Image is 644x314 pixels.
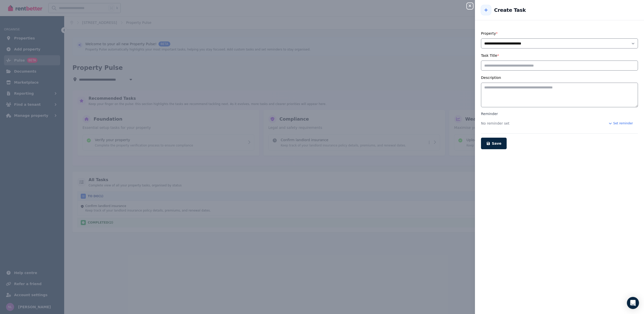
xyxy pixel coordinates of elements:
h2: Create Task [494,7,526,14]
div: Open Intercom Messenger [627,297,639,309]
span: No reminder set [481,121,509,126]
label: Description [481,76,501,80]
label: Task Title [481,54,499,58]
span: Save [492,141,501,145]
label: Property [481,31,498,35]
label: Reminder [481,111,638,116]
button: Set reminder [603,119,638,127]
button: Save [481,138,507,149]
